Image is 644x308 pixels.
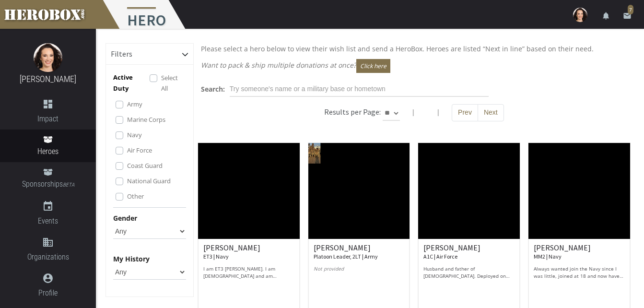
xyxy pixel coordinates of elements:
[127,176,171,186] label: National Guard
[314,253,378,260] small: Platoon Leader, 2LT | Army
[534,253,562,260] small: MM2 | Navy
[201,59,627,73] p: Want to pack & ship multiple donations at once?
[127,145,152,155] label: Air Force
[201,43,627,54] p: Please select a hero below to view their wish list and send a HeroBox. Heroes are listed “Next in...
[623,12,632,20] i: email
[324,107,381,117] h6: Results per Page:
[356,59,390,73] button: Click here
[127,99,142,109] label: Army
[203,265,294,280] p: I am ET3 [PERSON_NAME]. I am [DEMOGRAPHIC_DATA] and am currently serving active duty in the Unite...
[573,8,587,22] img: user-image
[113,72,150,94] p: Active Duty
[127,114,165,125] label: Marine Corps
[111,50,132,59] h6: Filters
[628,5,633,14] span: 7
[113,213,137,224] label: Gender
[113,253,150,264] label: My History
[201,83,225,95] label: Search:
[452,104,478,121] button: Prev
[63,182,74,188] small: BETA
[534,244,625,261] h6: [PERSON_NAME]
[436,107,440,117] span: |
[127,160,163,171] label: Coast Guard
[423,253,457,260] small: A1C | Air Force
[203,244,294,261] h6: [PERSON_NAME]
[314,244,405,261] h6: [PERSON_NAME]
[423,265,515,280] p: Husband and father of [DEMOGRAPHIC_DATA]. Deployed on days notice and will see all the seasons ch...
[20,74,76,84] a: [PERSON_NAME]
[478,104,504,121] button: Next
[423,244,515,261] h6: [PERSON_NAME]
[34,43,62,72] img: image
[230,82,489,97] input: Try someone's name or a military base or hometown
[314,265,405,280] p: Not provided
[127,191,144,201] label: Other
[602,12,610,20] i: notifications
[161,72,186,94] label: Select All
[534,265,625,280] p: Always wanted join the Navy since I was little, joined at 18 and now have been in for 6 years and...
[203,253,229,260] small: ET3 | Navy
[411,107,415,117] span: |
[127,130,142,140] label: Navy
